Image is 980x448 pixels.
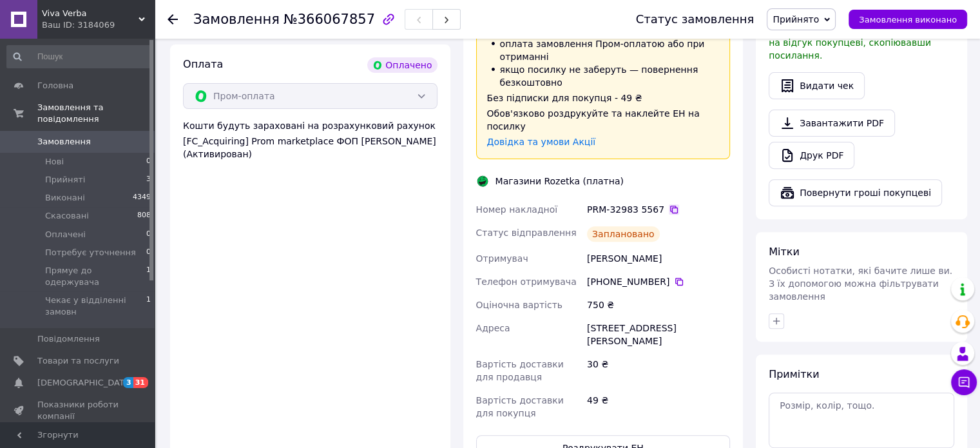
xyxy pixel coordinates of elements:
[584,389,733,425] div: 49 ₴
[769,179,942,206] button: Повернути гроші покупцеві
[859,15,957,24] span: Замовлення виконано
[183,135,437,161] div: [FC_Acquiring] Prom marketplace ФОП [PERSON_NAME] (Активирован)
[45,295,146,318] span: Чекає у відділенні замовн
[476,323,510,333] span: Адреса
[37,102,155,125] span: Замовлення та повідомлення
[45,247,136,258] span: Потребує уточнення
[587,275,730,288] div: [PHONE_NUMBER]
[487,63,720,89] li: якщо посилку не заберуть — повернення безкоштовно
[584,293,733,317] div: 750 ₴
[37,80,73,92] span: Головна
[37,136,91,148] span: Замовлення
[476,300,562,310] span: Оціночна вартість
[137,210,151,222] span: 808
[37,333,100,345] span: Повідомлення
[45,156,64,168] span: Нові
[769,142,854,169] a: Друк PDF
[476,204,558,215] span: Номер накладної
[133,377,148,388] span: 31
[37,377,133,389] span: [DEMOGRAPHIC_DATA]
[951,369,977,395] button: Чат з покупцем
[183,119,437,161] div: Кошти будуть зараховані на розрахунковий рахунок
[37,399,119,422] span: Показники роботи компанії
[45,265,146,288] span: Прямуе до одержувача
[45,229,86,240] span: Оплачені
[769,72,865,99] button: Видати чек
[769,110,895,137] a: Завантажити PDF
[168,13,178,26] div: Повернутися назад
[146,174,151,186] span: 3
[183,58,223,70] span: Оплата
[587,226,660,242] div: Заплановано
[584,247,733,270] div: [PERSON_NAME]
[146,229,151,240] span: 0
[769,368,819,380] span: Примітки
[45,192,85,204] span: Виконані
[476,253,528,264] span: Отримувач
[146,247,151,258] span: 0
[42,8,139,19] span: Viva Verba
[123,377,133,388] span: 3
[42,19,155,31] div: Ваш ID: 3184069
[367,57,437,73] div: Оплачено
[487,92,720,104] div: Без підписки для покупця - 49 ₴
[45,174,85,186] span: Прийняті
[587,203,730,216] div: PRM-32983 5567
[476,359,564,382] span: Вартість доставки для продавця
[45,210,89,222] span: Скасовані
[769,24,950,61] span: У вас є 28 днів, щоб відправити запит на відгук покупцеві, скопіювавши посилання.
[476,228,577,238] span: Статус відправлення
[146,295,151,318] span: 1
[476,277,577,287] span: Телефон отримувача
[487,37,720,63] li: оплата замовлення Пром-оплатою або при отриманні
[133,192,151,204] span: 4349
[487,107,720,133] div: Обов'язково роздрукуйте та наклейте ЕН на посилку
[6,45,152,68] input: Пошук
[283,12,375,27] span: №366067857
[769,246,800,258] span: Мітки
[37,355,119,367] span: Товари та послуги
[487,137,596,147] a: Довідка та умови Акції
[146,265,151,288] span: 1
[584,353,733,389] div: 30 ₴
[193,12,280,27] span: Замовлення
[769,266,952,302] span: Особисті нотатки, які бачите лише ви. З їх допомогою можна фільтрувати замовлення
[476,395,564,418] span: Вартість доставки для покупця
[146,156,151,168] span: 0
[584,317,733,353] div: [STREET_ADDRESS][PERSON_NAME]
[636,13,754,26] div: Статус замовлення
[849,10,967,29] button: Замовлення виконано
[492,175,627,188] div: Магазини Rozetka (платна)
[773,14,819,24] span: Прийнято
